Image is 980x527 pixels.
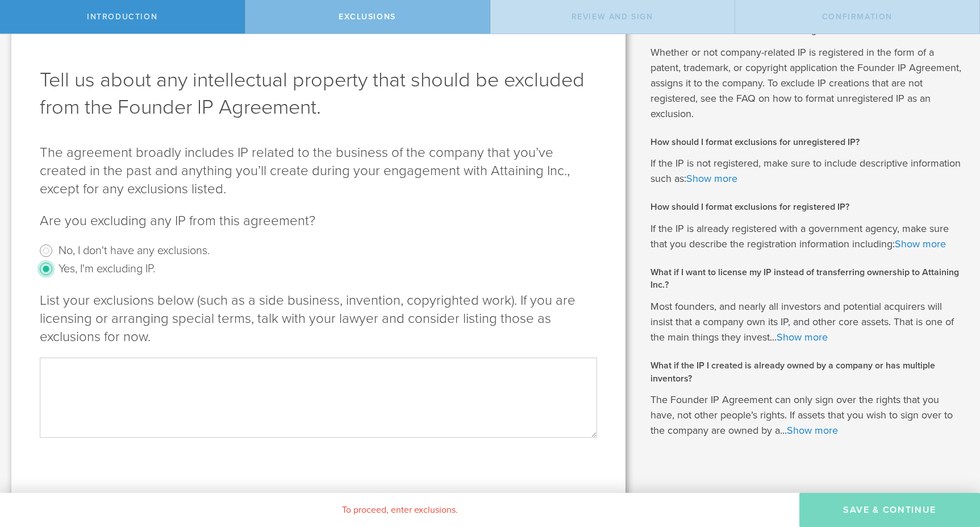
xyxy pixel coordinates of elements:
[650,299,963,345] p: Most founders, and nearly all investors and potential acquirers will insist that a company own it...
[822,12,893,22] span: Confirmation
[87,12,157,22] span: Introduction
[787,424,838,437] a: Show more
[59,242,210,258] label: No, I don't have any exclusions.
[650,266,963,292] h2: What if I want to license my IP instead of transferring ownership to Attaining Inc.?
[650,359,963,385] h2: What if the IP I created is already owned by a company or has multiple inventors?
[650,136,963,148] h2: How should I format exclusions for unregistered IP?
[650,45,963,122] p: Whether or not company-related IP is registered in the form of a patent, trademark, or copyright ...
[650,201,963,213] h2: How should I format exclusions for registered IP?
[339,12,396,22] span: Exclusions
[650,156,963,186] p: If the IP is not registered, make sure to include descriptive information such as:
[777,331,828,343] a: Show more
[572,12,653,22] span: Review and Sign
[40,144,597,198] p: The agreement broadly includes IP related to the business of the company that you’ve created in t...
[686,172,737,185] a: Show more
[342,504,458,516] span: To proceed, enter exclusions.
[799,493,980,527] button: Save & Continue
[650,392,963,438] p: The Founder IP Agreement can only sign over the rights that you have, not other people’s rights. ...
[40,212,597,230] p: Are you excluding any IP from this agreement?
[40,292,597,346] p: List your exclusions below (such as a side business, invention, copyrighted work). If you are lic...
[59,260,155,276] label: Yes, I'm excluding IP.
[895,238,946,250] a: Show more
[40,67,597,121] h1: Tell us about any intellectual property that should be excluded from the Founder IP Agreement.
[650,221,963,252] p: If the IP is already registered with a government agency, make sure that you describe the registr...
